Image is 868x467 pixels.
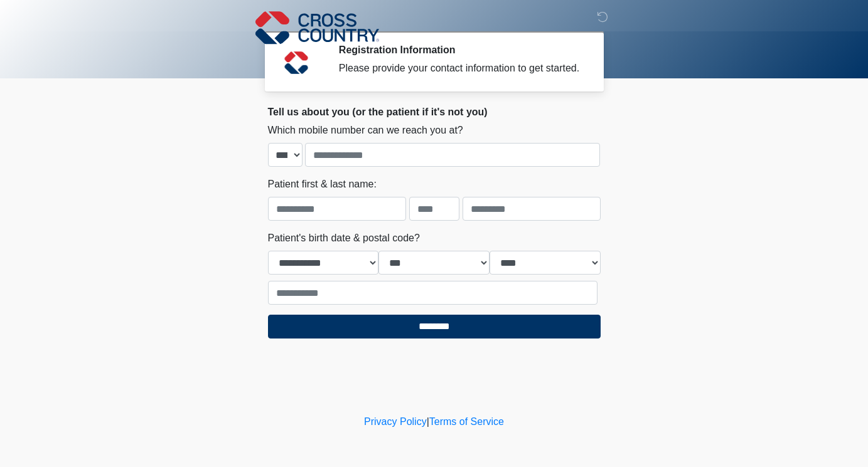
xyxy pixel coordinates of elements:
label: Which mobile number can we reach you at? [268,123,463,138]
a: Privacy Policy [364,416,427,427]
a: | [427,416,429,427]
div: Please provide your contact information to get started. [339,61,582,76]
h2: Tell us about you (or the patient if it's not you) [268,106,601,118]
a: Terms of Service [429,416,504,427]
label: Patient first & last name: [268,177,377,192]
label: Patient's birth date & postal code? [268,231,420,246]
img: Agent Avatar [277,44,315,81]
img: Cross Country Logo [255,9,380,46]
